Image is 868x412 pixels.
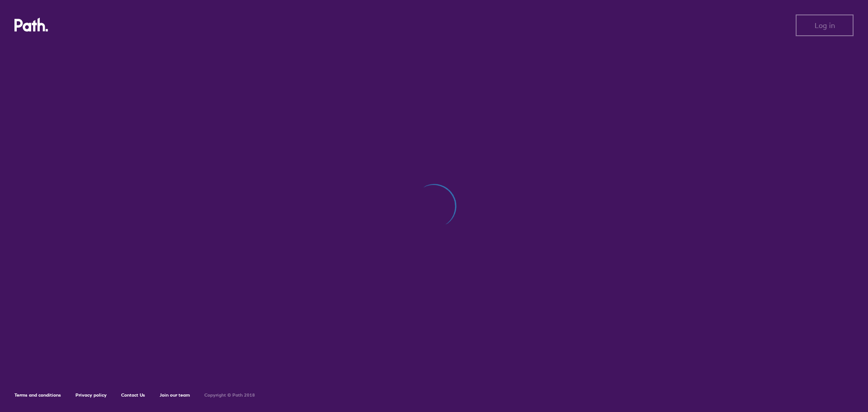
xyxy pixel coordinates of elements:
[204,393,255,398] h6: Copyright © Path 2018
[121,392,145,398] a: Contact Us
[815,21,835,29] span: Log in
[75,392,107,398] a: Privacy policy
[160,392,190,398] a: Join our team
[796,14,854,36] button: Log in
[14,392,61,398] a: Terms and conditions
